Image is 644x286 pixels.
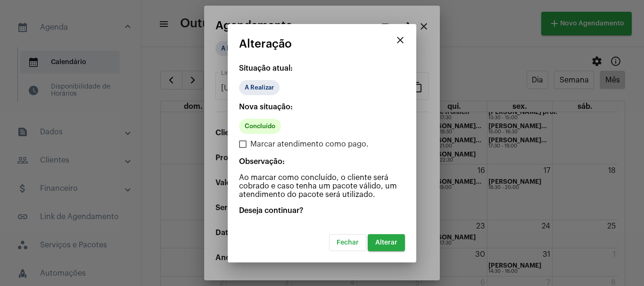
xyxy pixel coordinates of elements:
[250,139,369,150] span: Marcar atendimento como pago.
[368,234,405,251] button: Alterar
[239,80,280,95] mat-chip: A Realizar
[329,234,366,251] button: Fechar
[239,119,281,134] mat-chip: Concluído
[239,206,405,215] p: Deseja continuar?
[239,38,292,50] span: Alteração
[239,103,405,111] p: Nova situação:
[395,34,406,46] mat-icon: close
[239,64,405,73] p: Situação atual:
[239,157,405,166] p: Observação:
[337,239,359,246] span: Fechar
[239,173,405,199] p: Ao marcar como concluído, o cliente será cobrado e caso tenha um pacote válido, um atendimento do...
[375,239,397,246] span: Alterar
